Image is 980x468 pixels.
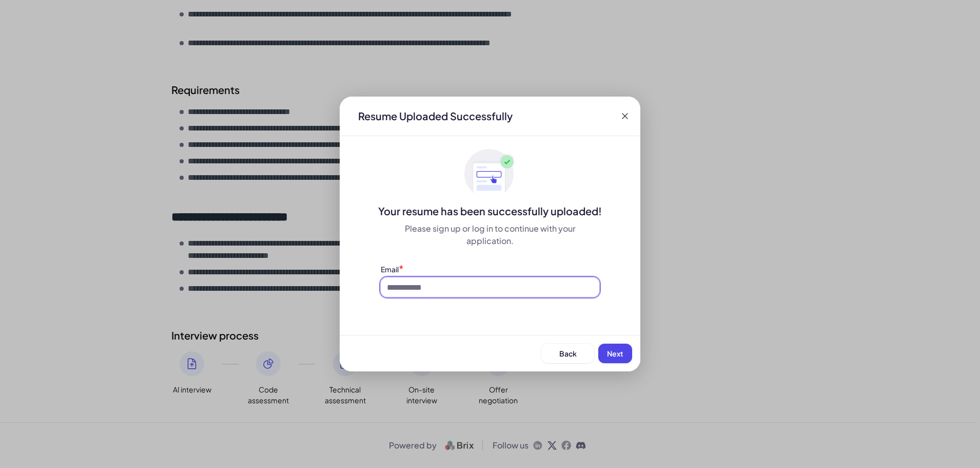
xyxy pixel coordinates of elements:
div: Your resume has been successfully uploaded! [340,204,640,218]
div: Please sign up or log in to continue with your application. [381,222,599,247]
button: Back [541,344,594,363]
button: Next [598,344,632,363]
img: ApplyedMaskGroup3.svg [464,148,516,200]
div: Resume Uploaded Successfully [350,109,521,123]
label: Email [381,265,399,274]
span: Back [559,349,577,358]
span: Next [607,349,623,358]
